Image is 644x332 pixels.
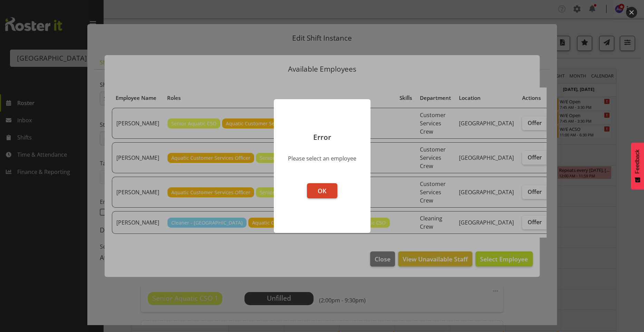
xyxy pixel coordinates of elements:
[307,183,337,198] button: OK
[284,154,360,163] div: Please select an employee
[281,134,364,141] p: Error
[318,187,326,195] span: OK
[631,143,644,189] button: Feedback - Show survey
[634,149,641,174] span: Feedback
